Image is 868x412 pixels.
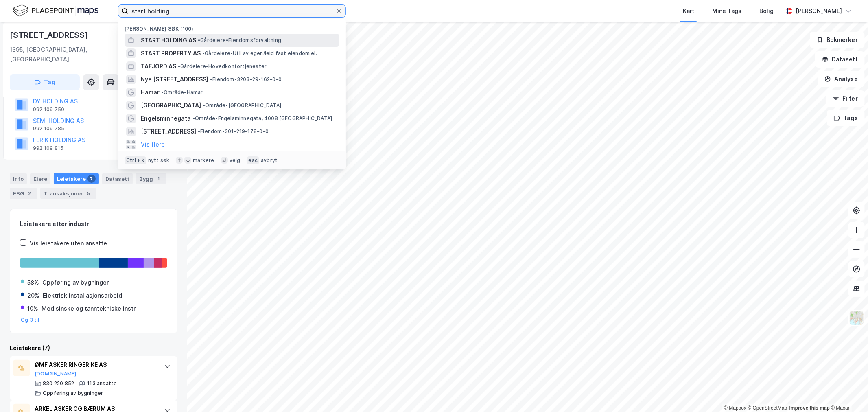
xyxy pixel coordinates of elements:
[125,156,146,164] div: Ctrl + k
[827,373,868,412] iframe: Chat Widget
[43,291,122,300] div: Elektrisk installasjonsarbeid
[33,106,64,113] div: 992 109 750
[141,61,176,71] span: TAFJORD AS
[54,173,99,184] div: Leietakere
[210,76,282,83] span: Eiendom • 3203-29-162-0-0
[192,115,332,122] span: Område • Engelsminnegata, 4008 [GEOGRAPHIC_DATA]
[198,37,281,44] span: Gårdeiere • Eiendomsforvaltning
[261,157,278,164] div: avbryt
[21,317,39,323] button: Og 3 til
[849,310,864,326] img: Z
[141,88,160,97] span: Hamar
[141,140,165,149] button: Vis flere
[33,125,64,132] div: 992 109 785
[27,304,38,313] div: 10%
[10,188,37,199] div: ESG
[815,51,865,68] button: Datasett
[789,405,830,411] a: Improve this map
[10,45,146,64] div: 1395, [GEOGRAPHIC_DATA], [GEOGRAPHIC_DATA]
[141,114,191,123] span: Engelsminnegata
[192,115,195,121] span: •
[26,189,34,197] div: 2
[230,157,241,164] div: velg
[141,35,196,45] span: START HOLDING AS
[210,76,212,82] span: •
[198,128,200,134] span: •
[42,278,109,287] div: Oppføring av bygninger
[826,90,865,107] button: Filter
[178,63,267,70] span: Gårdeiere • Hovedkontortjenester
[155,175,163,183] div: 1
[141,101,201,110] span: [GEOGRAPHIC_DATA]
[198,128,269,135] span: Eiendom • 301-219-178-0-0
[35,370,77,377] button: [DOMAIN_NAME]
[20,219,167,229] div: Leietakere etter industri
[759,6,774,16] div: Bolig
[102,173,133,184] div: Datasett
[136,173,166,184] div: Bygg
[198,37,200,43] span: •
[796,6,842,16] div: [PERSON_NAME]
[118,19,346,34] div: [PERSON_NAME] søk (100)
[683,6,694,16] div: Kart
[202,50,205,56] span: •
[30,173,50,184] div: Eiere
[202,50,317,57] span: Gårdeiere • Utl. av egen/leid fast eiendom el.
[10,74,80,90] button: Tag
[35,360,156,370] div: ØMF ASKER RINGERIKE AS
[161,89,203,96] span: Område • Hamar
[193,157,214,164] div: markere
[27,278,39,287] div: 58%
[33,145,63,151] div: 992 109 815
[818,71,865,87] button: Analyse
[712,6,741,16] div: Mine Tags
[128,5,336,17] input: Søk på adresse, matrikkel, gårdeiere, leietakere eller personer
[810,32,865,48] button: Bokmerker
[43,380,74,387] div: 830 220 852
[10,28,90,42] div: [STREET_ADDRESS]
[141,75,208,84] span: Nye [STREET_ADDRESS]
[748,405,787,411] a: OpenStreetMap
[87,380,117,387] div: 113 ansatte
[85,189,93,197] div: 5
[42,304,137,313] div: Medisinske og tanntekniske instr.
[203,102,281,109] span: Område • [GEOGRAPHIC_DATA]
[13,4,98,18] img: logo.f888ab2527a4732fd821a326f86c7f29.svg
[27,291,39,300] div: 20%
[40,188,96,199] div: Transaksjoner
[161,89,164,95] span: •
[203,102,205,108] span: •
[10,173,27,184] div: Info
[87,175,96,183] div: 7
[43,390,103,397] div: Oppføring av bygninger
[30,239,107,248] div: Vis leietakere uten ansatte
[148,157,170,164] div: nytt søk
[10,343,177,353] div: Leietakere (7)
[724,405,746,411] a: Mapbox
[827,373,868,412] div: Kontrollprogram for chat
[247,156,259,164] div: esc
[178,63,180,69] span: •
[827,110,865,126] button: Tags
[141,48,201,58] span: START PROPERTY AS
[141,127,196,136] span: [STREET_ADDRESS]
